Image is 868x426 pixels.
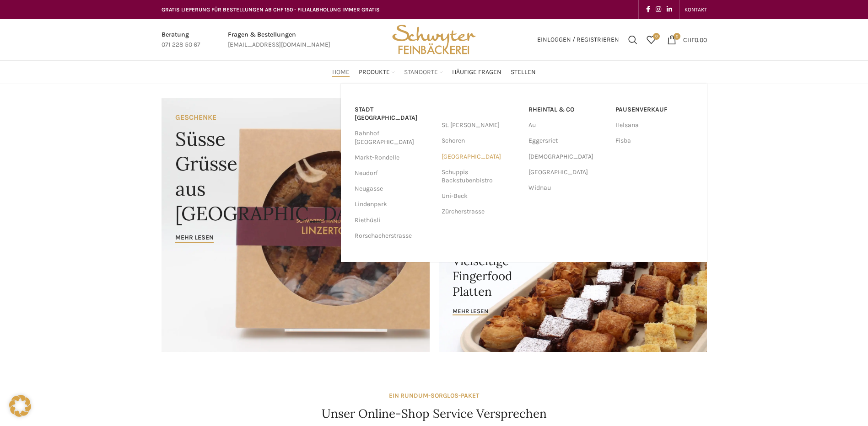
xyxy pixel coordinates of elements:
a: Pausenverkauf [615,102,693,117]
a: Infobox link [162,30,200,50]
a: Suchen [624,31,642,49]
a: Rorschacherstrasse [355,228,432,244]
a: Uni-Beck [442,188,519,204]
a: Helsana [615,117,693,133]
a: [GEOGRAPHIC_DATA] [528,165,606,180]
span: Einloggen / Registrieren [537,37,619,43]
a: Schoren [442,133,519,149]
a: [GEOGRAPHIC_DATA] [442,149,519,165]
strong: EIN RUNDUM-SORGLOS-PAKET [389,392,479,399]
span: Häufige Fragen [452,68,501,77]
a: 0 CHF0.00 [663,31,712,49]
a: Häufige Fragen [452,63,501,81]
div: Main navigation [157,63,712,81]
span: KONTAKT [685,6,707,13]
a: Riethüsli [355,213,432,228]
a: Banner link [439,224,707,352]
a: Produkte [359,63,395,81]
span: 0 [653,33,660,40]
a: Eggersriet [528,133,606,149]
a: Banner link [162,98,430,352]
span: 0 [674,33,680,40]
h4: Unser Online-Shop Service Versprechen [322,405,547,422]
span: Produkte [359,68,390,77]
a: Linkedin social link [664,3,675,16]
span: Home [332,68,350,77]
a: Infobox link [228,30,330,50]
a: Widnau [528,180,606,196]
a: Einloggen / Registrieren [533,31,624,49]
a: Schuppis Backstubenbistro [442,165,519,188]
img: Bäckerei Schwyter [389,19,479,60]
span: CHF [683,36,695,43]
a: RHEINTAL & CO [528,102,606,117]
a: Facebook social link [643,3,653,16]
span: Stellen [511,68,536,77]
a: 0 [642,31,660,49]
a: Neudorf [355,165,432,181]
span: GRATIS LIEFERUNG FÜR BESTELLUNGEN AB CHF 150 - FILIALABHOLUNG IMMER GRATIS [162,6,380,13]
a: Neugasse [355,181,432,197]
a: Au [528,117,606,133]
a: Instagram social link [653,3,664,16]
span: Standorte [404,68,438,77]
a: Zürcherstrasse [442,204,519,219]
a: St. [PERSON_NAME] [442,117,519,133]
a: [DEMOGRAPHIC_DATA] [528,149,606,165]
a: Markt-Rondelle [355,150,432,165]
div: Secondary navigation [680,0,712,19]
a: Site logo [389,35,479,43]
div: Meine Wunschliste [642,31,660,49]
a: Fisba [615,133,693,149]
a: Stadt [GEOGRAPHIC_DATA] [355,102,432,126]
a: Standorte [404,63,443,81]
a: Lindenpark [355,197,432,212]
a: Home [332,63,350,81]
bdi: 0.00 [683,36,707,43]
a: KONTAKT [685,0,707,19]
a: Stellen [511,63,536,81]
a: Bahnhof [GEOGRAPHIC_DATA] [355,126,432,149]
